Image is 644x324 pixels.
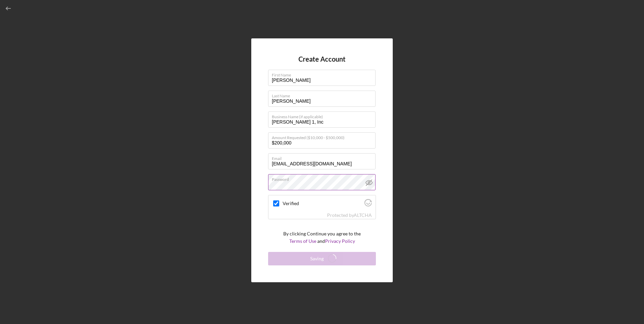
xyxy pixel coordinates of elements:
div: Saving [310,252,324,265]
label: Last Name [272,91,376,98]
label: Amount Requested ($10,000 - $500,000) [272,133,376,140]
h4: Create Account [298,55,346,63]
label: First Name [272,70,376,77]
label: Business Name (if applicable) [272,112,376,119]
p: By clicking Continue you agree to the and [283,230,361,245]
a: Privacy Policy [325,238,355,244]
label: Password [272,174,376,182]
label: Email [272,154,376,161]
button: Saving [268,252,376,265]
label: Verified [283,201,362,206]
a: Visit Altcha.org [354,212,372,218]
a: Visit Altcha.org [364,202,372,207]
a: Terms of Use [289,238,316,244]
div: Protected by [327,213,372,218]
